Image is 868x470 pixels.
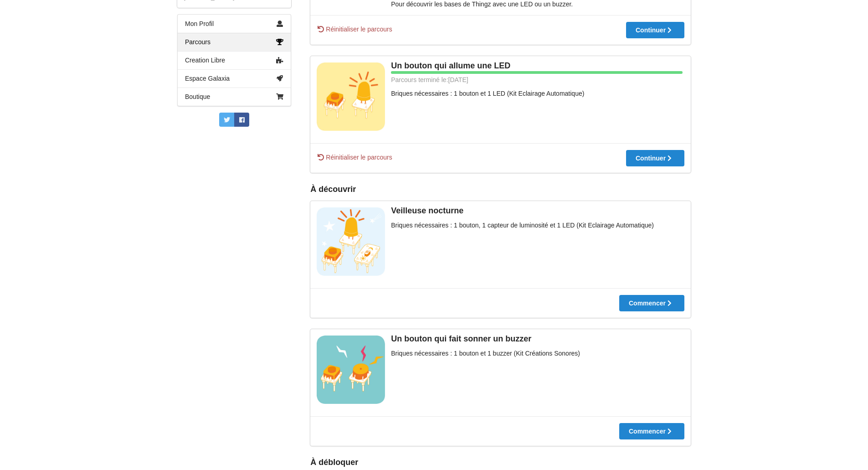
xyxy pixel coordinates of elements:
div: Commencer [629,428,675,434]
div: Briques nécessaires : 1 bouton et 1 LED (Kit Eclairage Automatique) [317,89,684,98]
img: veilleuse+led+pcb+ok.jpg [317,207,385,276]
a: Espace Galaxia [178,69,291,88]
div: Continuer [636,155,675,161]
a: Creation Libre [178,51,291,69]
div: Parcours terminé le: [DATE] [317,75,683,84]
img: vignettes_ve.jpg [317,336,385,404]
span: Réinitialiser le parcours [317,25,392,34]
a: Parcours [178,33,291,51]
div: Commencer [629,300,675,306]
div: Briques nécessaires : 1 bouton et 1 buzzer (Kit Créations Sonores) [317,349,684,358]
span: Réinitialiser le parcours [317,153,392,162]
div: Un bouton qui fait sonner un buzzer [317,334,684,344]
div: À découvrir [310,184,691,195]
button: Commencer [619,423,684,439]
a: Boutique [178,88,291,106]
button: Continuer [626,150,684,166]
div: Un bouton qui allume une LED [317,61,684,71]
button: Continuer [626,22,684,38]
div: Continuer [636,27,675,33]
div: Veilleuse nocturne [317,206,684,216]
a: Mon Profil [178,15,291,33]
button: Commencer [619,295,684,311]
div: À débloquer [310,457,358,468]
img: bouton_led.jpg [317,62,385,131]
div: Briques nécessaires : 1 bouton, 1 capteur de luminosité et 1 LED (Kit Eclairage Automatique) [317,221,684,230]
